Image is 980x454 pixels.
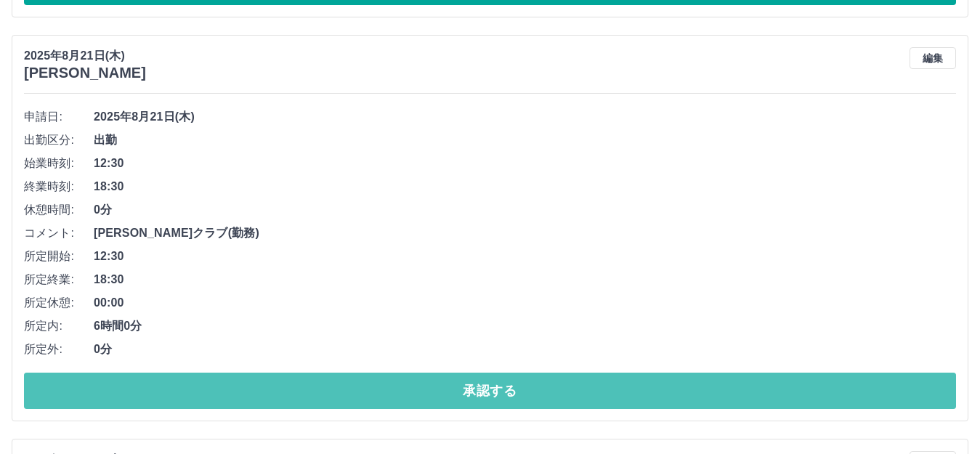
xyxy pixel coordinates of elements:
[24,317,94,335] span: 所定内:
[24,131,94,149] span: 出勤区分:
[24,341,94,358] span: 所定外:
[24,178,94,195] span: 終業時刻:
[24,224,94,242] span: コメント:
[94,224,956,242] span: [PERSON_NAME]クラブ(勤務)
[94,248,956,265] span: 12:30
[24,271,94,288] span: 所定終業:
[24,373,956,409] button: 承認する
[94,155,956,172] span: 12:30
[910,47,956,69] button: 編集
[24,248,94,265] span: 所定開始:
[94,178,956,195] span: 18:30
[94,271,956,288] span: 18:30
[24,108,94,126] span: 申請日:
[24,47,146,65] p: 2025年8月21日(木)
[94,201,956,219] span: 0分
[24,294,94,312] span: 所定休憩:
[94,341,956,358] span: 0分
[24,155,94,172] span: 始業時刻:
[24,65,146,81] h3: [PERSON_NAME]
[94,131,956,149] span: 出勤
[94,294,956,312] span: 00:00
[94,317,956,335] span: 6時間0分
[94,108,956,126] span: 2025年8月21日(木)
[24,201,94,219] span: 休憩時間:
